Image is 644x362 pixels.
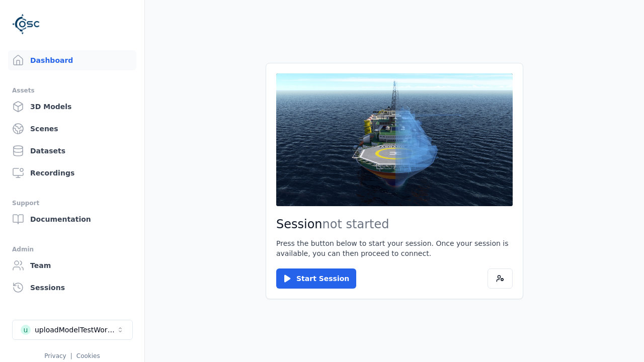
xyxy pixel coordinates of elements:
div: u [21,325,31,335]
a: Team [8,255,136,276]
h2: Session [276,216,513,232]
div: Admin [12,243,132,255]
a: Scenes [8,119,136,139]
button: Select a workspace [12,320,133,340]
div: uploadModelTestWorkspace [35,325,116,335]
a: Cookies [76,352,100,359]
a: Datasets [8,141,136,161]
button: Start Session [276,268,356,289]
div: Support [12,197,132,209]
a: Privacy [44,352,66,359]
span: | [70,352,72,359]
a: 3D Models [8,97,136,117]
p: Press the button below to start your session. Once your session is available, you can then procee... [276,238,513,258]
img: Logo [12,10,40,38]
a: Dashboard [8,50,136,70]
div: Assets [12,84,132,97]
a: Recordings [8,163,136,183]
a: Documentation [8,209,136,229]
span: not started [323,217,389,231]
a: Sessions [8,278,136,298]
